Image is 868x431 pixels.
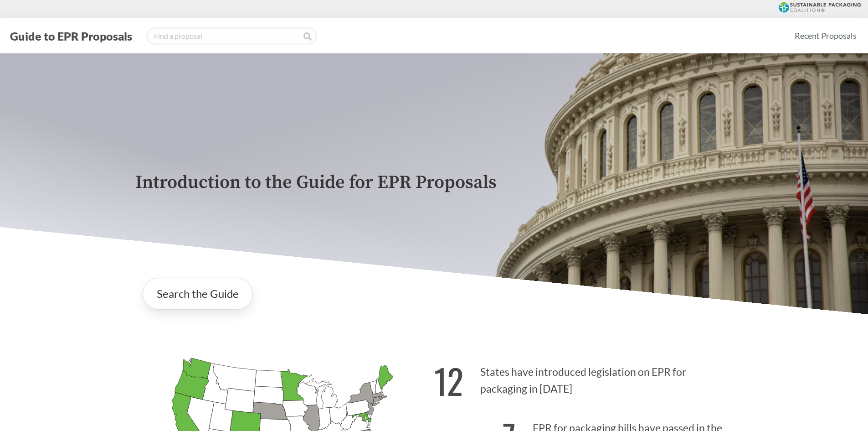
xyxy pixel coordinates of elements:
[146,27,317,45] input: Find a proposal
[135,172,733,193] p: Introduction to the Guide for EPR Proposals
[791,26,861,46] a: Recent Proposals
[7,29,135,43] button: Guide to EPR Proposals
[143,278,253,310] a: Search the Guide
[434,355,463,406] strong: 12
[434,350,733,406] p: States have introduced legislation on EPR for packaging in [DATE]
